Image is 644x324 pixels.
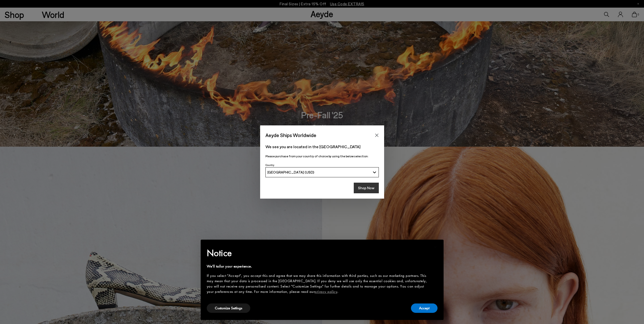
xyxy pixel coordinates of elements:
[265,144,379,150] p: We see you are located in the [GEOGRAPHIC_DATA]
[373,131,381,139] button: Close
[207,273,429,294] div: If you select "Accept", you accept this and agree that we may share this information with third p...
[207,303,250,313] button: Customize Settings
[265,154,379,159] p: Please purchase from your country of choice by using the below selection:
[265,163,274,166] span: Country
[267,170,314,174] span: [GEOGRAPHIC_DATA] (USD)
[207,246,429,260] h2: Notice
[354,183,379,193] button: Shop Now
[434,243,437,251] span: ×
[429,241,442,253] button: Close this notice
[315,289,337,294] a: privacy policy
[207,264,429,269] div: We'll tailor your experience.
[265,131,316,140] span: Aeyde Ships Worldwide
[411,303,438,313] button: Accept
